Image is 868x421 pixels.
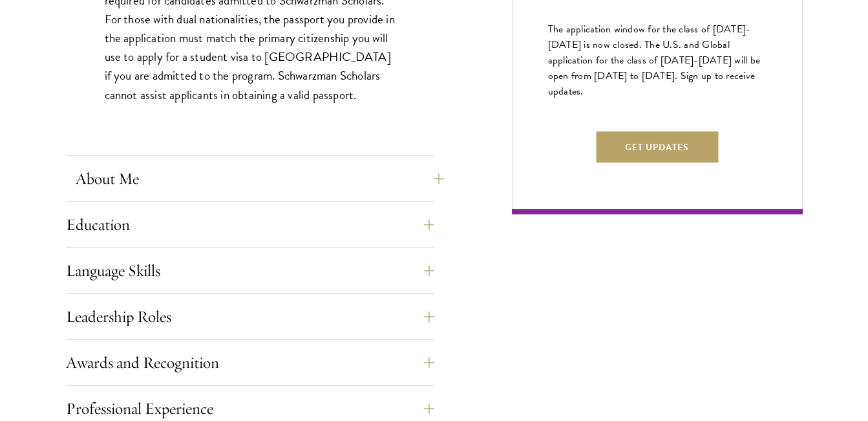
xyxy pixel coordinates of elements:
[548,21,761,99] span: The application window for the class of [DATE]-[DATE] is now closed. The U.S. and Global applicat...
[66,209,434,240] button: Education
[66,347,434,378] button: Awards and Recognition
[76,163,444,194] button: About Me
[596,131,718,163] button: Get Updates
[66,255,434,286] button: Language Skills
[66,301,434,332] button: Leadership Roles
